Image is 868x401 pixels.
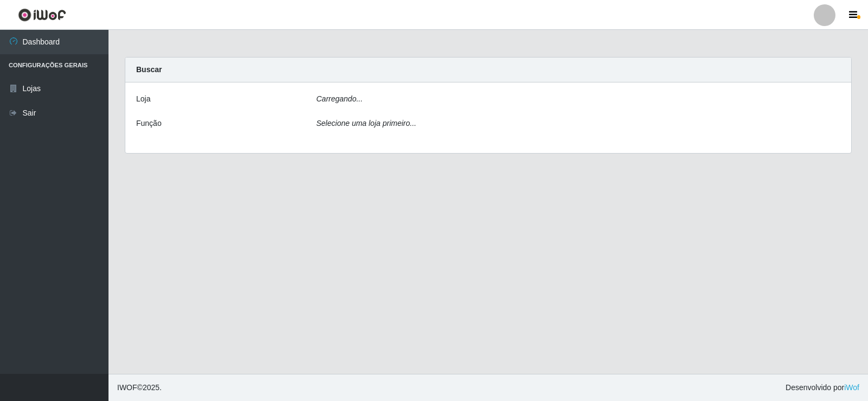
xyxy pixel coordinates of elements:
[316,94,363,103] i: Carregando...
[136,118,162,129] label: Função
[117,383,137,392] span: IWOF
[136,93,150,105] label: Loja
[117,382,162,393] span: © 2025 .
[786,382,859,393] span: Desenvolvido por
[136,65,162,74] strong: Buscar
[844,383,859,392] a: iWof
[316,119,416,128] i: Selecione uma loja primeiro...
[18,8,66,22] img: CoreUI Logo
